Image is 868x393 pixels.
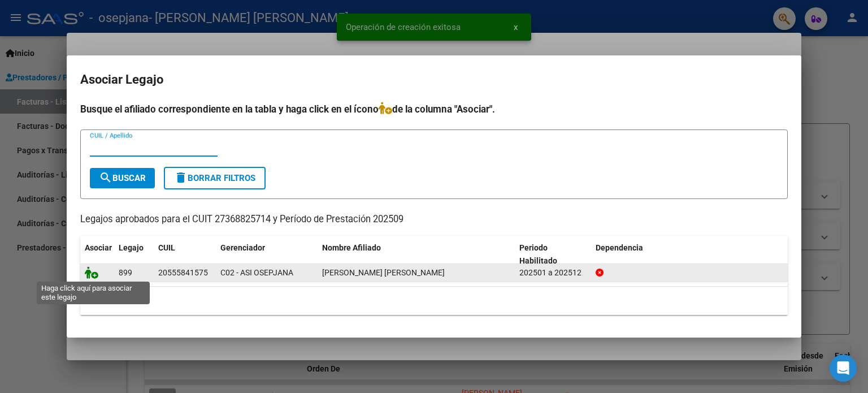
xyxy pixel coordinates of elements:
[174,171,188,184] mat-icon: delete
[515,236,591,273] datatable-header-cell: Periodo Habilitado
[154,236,216,273] datatable-header-cell: CUIL
[99,173,146,183] span: Buscar
[80,102,788,116] h4: Busque el afiliado correspondiente en la tabla y haga click en el ícono de la columna "Asociar".
[114,236,154,273] datatable-header-cell: Legajo
[85,243,112,252] span: Asociar
[80,236,114,273] datatable-header-cell: Asociar
[90,168,155,188] button: Buscar
[164,167,266,189] button: Borrar Filtros
[519,266,587,279] div: 202501 a 202512
[220,243,265,252] span: Gerenciador
[119,243,144,252] span: Legajo
[216,236,318,273] datatable-header-cell: Gerenciador
[318,236,515,273] datatable-header-cell: Nombre Afiliado
[80,69,788,90] h2: Asociar Legajo
[322,243,381,252] span: Nombre Afiliado
[322,268,445,277] span: RODRIGUEZ VEGA LORENZO RAMIRO
[158,266,208,279] div: 20555841575
[119,268,132,277] span: 899
[99,171,112,184] mat-icon: search
[80,213,788,227] p: Legajos aprobados para el CUIT 27368825714 y Período de Prestación 202509
[519,243,557,265] span: Periodo Habilitado
[591,236,788,273] datatable-header-cell: Dependencia
[174,173,255,183] span: Borrar Filtros
[220,268,293,277] span: C02 - ASI OSEPJANA
[596,243,643,252] span: Dependencia
[158,243,175,252] span: CUIL
[830,355,857,382] div: Open Intercom Messenger
[80,287,788,315] div: 1 registros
